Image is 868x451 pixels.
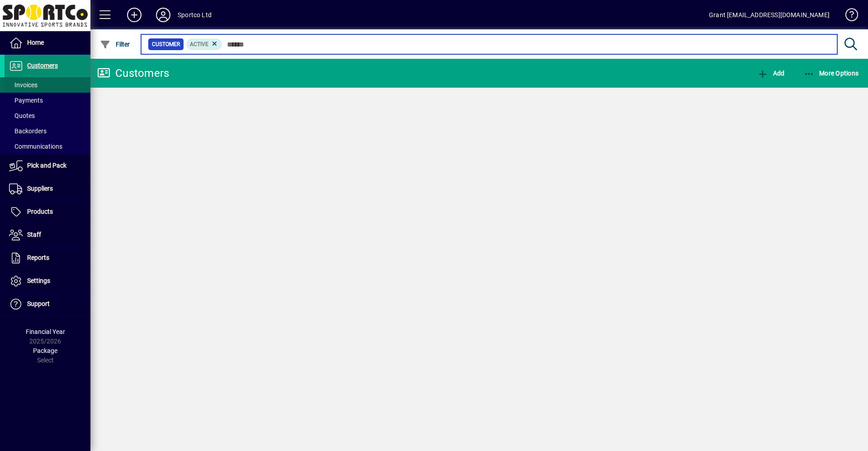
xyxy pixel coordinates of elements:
[5,139,90,154] a: Communications
[120,7,149,23] button: Add
[5,247,90,269] a: Reports
[839,2,857,31] a: Knowledge Base
[190,41,208,47] span: Active
[9,81,38,89] span: Invoices
[5,155,90,177] a: Pick and Pack
[100,41,130,48] span: Filter
[27,277,50,284] span: Settings
[27,231,41,238] span: Staff
[5,293,90,315] a: Support
[98,36,132,52] button: Filter
[755,65,787,81] button: Add
[5,108,90,123] a: Quotes
[9,112,35,119] span: Quotes
[5,178,90,200] a: Suppliers
[709,8,830,22] div: Grant [EMAIL_ADDRESS][DOMAIN_NAME]
[5,32,90,54] a: Home
[27,208,53,215] span: Products
[5,201,90,223] a: Products
[27,162,66,169] span: Pick and Pack
[26,328,65,335] span: Financial Year
[186,38,222,50] mat-chip: Activation Status: Active
[152,40,180,49] span: Customer
[149,7,178,23] button: Profile
[802,65,861,81] button: More Options
[27,254,49,261] span: Reports
[27,185,53,192] span: Suppliers
[5,224,90,246] a: Staff
[33,347,57,354] span: Package
[9,127,47,135] span: Backorders
[757,70,784,77] span: Add
[97,66,169,80] div: Customers
[178,8,212,22] div: Sportco Ltd
[804,70,859,77] span: More Options
[9,97,43,104] span: Payments
[5,123,90,139] a: Backorders
[5,270,90,292] a: Settings
[9,143,62,150] span: Communications
[27,62,58,69] span: Customers
[27,300,50,307] span: Support
[27,39,44,46] span: Home
[5,77,90,93] a: Invoices
[5,93,90,108] a: Payments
